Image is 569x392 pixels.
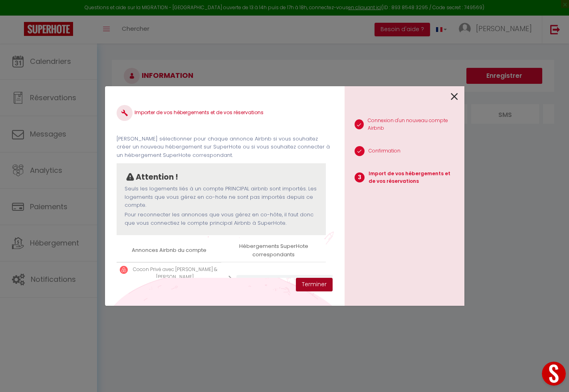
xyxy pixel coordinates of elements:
[125,185,318,209] p: Seuls les logements liés à un compte PRINCIPAL airbnb sont importés. Les logements que vous gérez...
[125,211,318,227] p: Pour reconnecter les annonces que vous gérez en co-hôte, il faut donc que vous connectiez le comp...
[117,135,332,159] p: [PERSON_NAME] sélectionner pour chaque annonce Airbnb si vous souhaitez créer un nouveau hébergem...
[355,172,365,182] span: 3
[369,170,458,185] p: Import de vos hébergements et de vos réservations
[368,117,458,132] p: Connexion d'un nouveau compte Airbnb
[117,105,332,121] h4: Importer de vos hébergements et de vos réservations
[369,147,400,155] p: Confirmation
[221,239,326,262] th: Hébergements SuperHote correspondants
[117,239,221,262] th: Annonces Airbnb du compte
[296,278,333,291] button: Terminer
[136,171,178,183] p: Attention !
[132,266,218,281] p: Cocon Privé avec [PERSON_NAME] & [PERSON_NAME]
[535,358,569,392] iframe: LiveChat chat widget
